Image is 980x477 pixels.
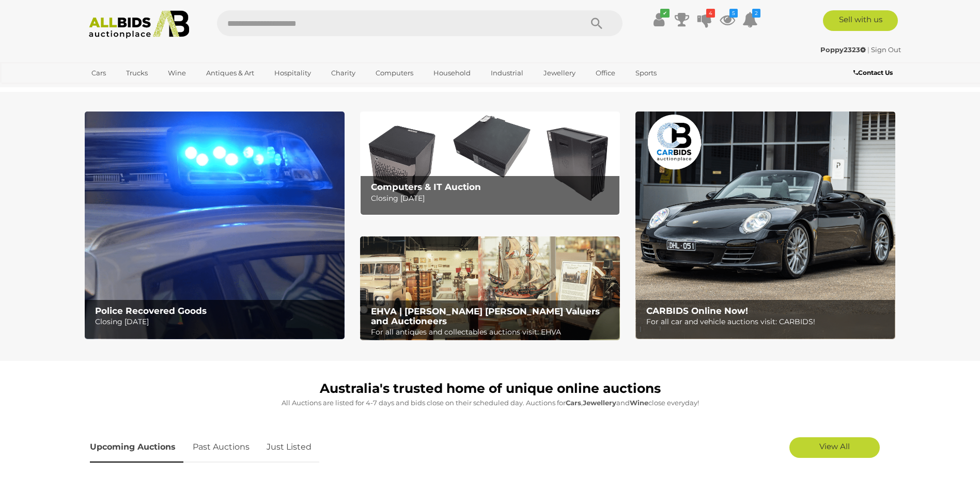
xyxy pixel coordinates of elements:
[823,10,898,31] a: Sell with us
[651,10,667,29] a: ✔
[697,10,712,29] a: 4
[371,192,614,205] p: Closing [DATE]
[360,236,620,341] a: EHVA | Evans Hastings Valuers and Auctioneers EHVA | [PERSON_NAME] [PERSON_NAME] Valuers and Auct...
[85,65,113,82] a: Cars
[185,432,257,463] a: Past Auctions
[427,65,477,82] a: Household
[360,112,620,215] a: Computers & IT Auction Computers & IT Auction Closing [DATE]
[90,432,183,463] a: Upcoming Auctions
[646,315,890,328] p: For all car and vehicle auctions visit: CARBIDS!
[630,399,648,407] strong: Wine
[742,10,758,29] a: 2
[119,65,154,82] a: Trucks
[571,10,623,36] button: Search
[360,112,620,215] img: Computers & IT Auction
[268,65,318,82] a: Hospitality
[161,65,193,82] a: Wine
[819,441,850,451] span: View All
[720,10,735,29] a: 5
[83,10,195,39] img: Allbids.com.au
[85,82,172,99] a: [GEOGRAPHIC_DATA]
[537,65,582,82] a: Jewellery
[566,399,581,407] strong: Cars
[589,65,622,82] a: Office
[259,432,319,463] a: Just Listed
[360,236,620,341] img: EHVA | Evans Hastings Valuers and Auctioneers
[95,315,338,328] p: Closing [DATE]
[629,65,663,82] a: Sports
[635,112,895,339] img: CARBIDS Online Now!
[635,112,895,339] a: CARBIDS Online Now! CARBIDS Online Now! For all car and vehicle auctions visit: CARBIDS!
[729,9,738,18] i: 5
[371,182,481,192] b: Computers & IT Auction
[95,306,207,316] b: Police Recovered Goods
[853,67,895,78] a: Contact Us
[85,112,345,339] a: Police Recovered Goods Police Recovered Goods Closing [DATE]
[583,399,616,407] strong: Jewellery
[484,65,530,82] a: Industrial
[90,397,891,409] p: All Auctions are listed for 4-7 days and bids close on their scheduled day. Auctions for , and cl...
[85,112,345,339] img: Police Recovered Goods
[646,306,748,316] b: CARBIDS Online Now!
[371,326,614,339] p: For all antiques and collectables auctions visit: EHVA
[820,45,867,54] a: Poppy2323
[199,65,261,82] a: Antiques & Art
[371,306,600,326] b: EHVA | [PERSON_NAME] [PERSON_NAME] Valuers and Auctioneers
[324,65,362,82] a: Charity
[660,9,670,18] i: ✔
[853,69,893,76] b: Contact Us
[789,437,880,458] a: View All
[369,65,420,82] a: Computers
[706,9,715,18] i: 4
[871,45,901,54] a: Sign Out
[752,9,760,18] i: 2
[820,45,866,54] strong: Poppy2323
[90,381,891,396] h1: Australia's trusted home of unique online auctions
[867,45,869,54] span: |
